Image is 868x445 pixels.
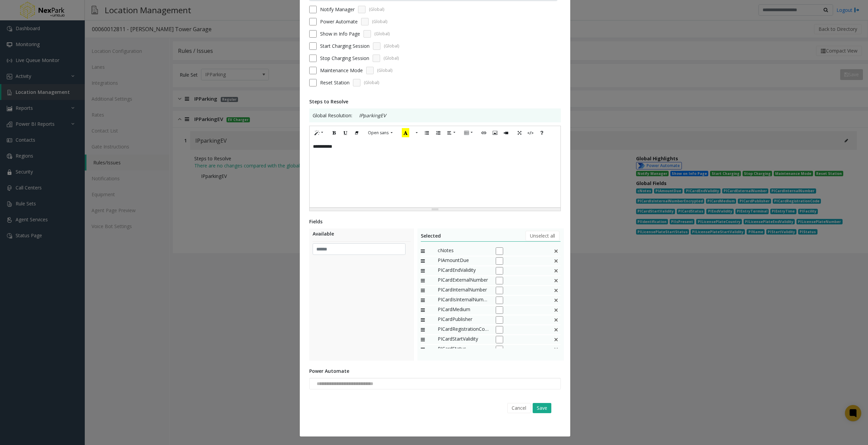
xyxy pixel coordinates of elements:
[438,276,489,285] span: PICardExternalNumber
[438,257,489,265] span: PIAmountDue
[553,266,559,275] img: false
[526,231,559,241] button: Unselect all
[514,128,525,138] button: Full Screen
[536,128,548,138] button: Help
[421,128,433,138] button: Unordered list (CTRL+SHIFT+NUM7)
[384,43,399,49] span: (Global)
[309,218,561,225] div: Fields
[340,128,351,138] button: Underline (CTRL+U)
[311,128,327,138] button: Style
[413,128,419,138] button: More Color
[438,286,489,295] span: PICardInternalNumber
[383,55,399,61] span: (Global)
[533,403,551,413] button: Save
[553,335,559,344] img: false
[553,247,559,256] img: This is a default field and cannot be deleted.
[320,79,350,86] label: Reset Station
[438,335,489,344] span: PICardStartValidity
[553,325,559,334] img: false
[438,325,489,334] span: PICardRegistrationCode
[313,112,352,119] span: Global Resolution:
[313,230,411,242] div: Available
[553,306,559,315] img: false
[461,128,476,138] button: Table
[507,403,531,413] button: Cancel
[320,18,358,25] label: Power Automate
[438,316,489,324] span: PICardPublisher
[553,257,559,265] img: false
[553,316,559,324] img: false
[320,42,370,49] label: Start Charging Session
[500,128,512,138] button: Video
[368,130,389,136] span: Open sans
[320,67,363,74] label: Maintenance Mode
[553,345,559,354] img: false
[438,296,489,305] span: PICardIsInternalNumberEncrypted
[553,286,559,295] img: false
[438,306,489,315] span: PICardMedium
[438,266,489,275] span: PICardEndValidity
[351,128,362,138] button: Remove Font Style (CTRL+\)
[553,276,559,285] img: false
[310,378,392,389] input: NO DATA FOUND
[489,128,501,138] button: Picture
[364,80,379,86] span: (Global)
[352,112,386,119] p: IPparkingEV
[329,128,340,138] button: Bold (CTRL+B)
[377,67,392,74] span: (Global)
[421,232,441,239] span: Selected
[374,31,390,37] span: (Global)
[443,128,459,138] button: Paragraph
[525,128,536,138] button: Code View
[398,128,413,138] button: Recent Color
[364,128,396,138] button: Font Family
[478,128,490,138] button: Link (CTRL+K)
[320,30,360,37] label: Show in Info Page
[320,55,369,62] label: Stop Charging Session
[309,98,561,105] div: Steps to Resolve
[310,208,560,211] div: Resize
[309,367,561,375] div: Power Automate
[432,128,444,138] button: Ordered list (CTRL+SHIFT+NUM8)
[372,19,387,25] span: (Global)
[553,296,559,305] img: false
[438,247,489,256] span: cNotes
[438,345,489,354] span: PICardStatus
